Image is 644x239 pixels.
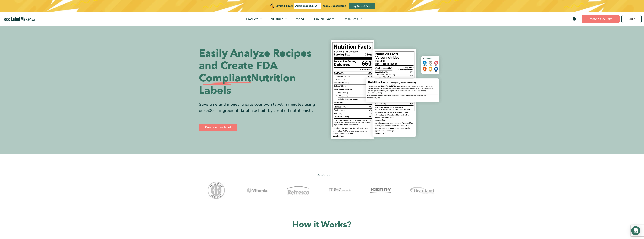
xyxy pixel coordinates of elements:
[199,47,319,97] h1: Easily Analyze Recipes and Create FDA Nutrition Labels
[199,219,445,230] h2: How it Works?
[621,15,642,23] a: Login
[582,15,620,23] a: Create a free label
[199,172,445,177] p: Trusted by
[313,17,334,21] span: Hire an Expert
[349,3,375,9] a: Buy Now & Save
[309,12,338,26] a: Hire an Expert
[269,17,284,21] span: Industries
[245,17,259,21] span: Products
[294,17,304,21] span: Pricing
[339,12,364,26] a: Resources
[199,72,251,84] span: Compliant
[199,101,319,114] div: Save time and money, create your own label in minutes using our 500k+ ingredient database built b...
[631,226,640,235] div: Open Intercom Messenger
[343,17,358,21] span: Resources
[265,12,289,26] a: Industries
[322,4,346,8] span: Yearly Subscription
[199,124,237,131] a: Create a free label
[294,3,321,9] span: Additional 15% OFF
[290,12,308,26] a: Pricing
[241,12,264,26] a: Products
[276,4,293,8] span: Limited Time!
